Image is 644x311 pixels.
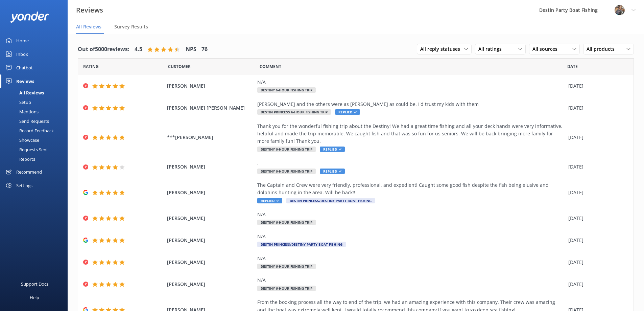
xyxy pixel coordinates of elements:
div: Home [16,34,29,47]
span: Destin Princess 6-Hour Fishing Trip [257,109,331,115]
div: Support Docs [21,277,48,291]
div: All Reviews [4,88,44,97]
div: [DATE] [568,281,625,288]
span: Survey Results [114,23,148,30]
span: Destiny 6-Hour Fishing Trip [257,220,316,225]
span: [PERSON_NAME] [167,259,254,266]
span: [PERSON_NAME] [167,82,254,90]
div: Help [30,291,39,304]
span: [PERSON_NAME] [PERSON_NAME] [167,104,254,112]
div: Send Requests [4,116,49,126]
div: [DATE] [568,163,625,171]
span: ***[PERSON_NAME] [167,134,254,141]
span: Destiny 6-Hour Fishing Trip [257,147,316,152]
span: All products [587,45,619,53]
span: Destiny 6-Hour Fishing Trip [257,264,316,269]
div: Reviews [16,74,34,88]
a: Showcase [4,135,68,145]
span: [PERSON_NAME] [167,163,254,171]
div: Setup [4,97,31,107]
span: Destiny 6-Hour Fishing Trip [257,286,316,291]
div: [PERSON_NAME] and the others were as [PERSON_NAME] as could be. I'd trust my kids with them [257,101,565,108]
div: Reports [4,154,35,164]
div: . [257,159,565,167]
img: 250-1666038197.jpg [615,5,625,15]
span: Replied [257,198,282,203]
div: N/A [257,255,565,262]
span: All sources [532,45,562,53]
div: Record Feedback [4,126,54,135]
div: N/A [257,79,565,86]
h4: NPS [186,45,196,54]
div: Inbox [16,47,28,61]
h4: 4.5 [135,45,142,54]
a: All Reviews [4,88,68,97]
div: [DATE] [568,104,625,112]
span: Replied [320,147,345,152]
span: Date [168,63,191,70]
div: [DATE] [568,237,625,244]
a: Reports [4,154,68,164]
span: Date [567,63,578,70]
span: All reply statuses [420,45,464,53]
a: Send Requests [4,116,68,126]
span: Date [83,63,99,70]
div: [DATE] [568,259,625,266]
span: Destiny 6-Hour Fishing Trip [257,169,316,174]
span: Destin Princess/Destiny Party Boat Fishing [257,242,346,247]
h4: Out of 5000 reviews: [78,45,129,54]
div: [DATE] [568,215,625,222]
span: [PERSON_NAME] [167,281,254,288]
div: N/A [257,211,565,218]
div: Chatbot [16,61,33,74]
span: Replied [335,109,360,115]
div: Recommend [16,165,42,179]
div: [DATE] [568,134,625,141]
h3: Reviews [76,5,103,16]
div: Settings [16,179,32,192]
div: Thank you for the wonderful fishing trip about the Destiny! We had a great time fishing and all y... [257,123,565,145]
div: [DATE] [568,189,625,196]
span: Destin Princess/Destiny Party Boat Fishing [286,198,375,203]
a: Setup [4,97,68,107]
a: Record Feedback [4,126,68,135]
a: Mentions [4,107,68,116]
div: Mentions [4,107,39,116]
div: N/A [257,233,565,240]
span: Destiny 6-Hour Fishing Trip [257,87,316,93]
span: [PERSON_NAME] [167,215,254,222]
span: Question [260,63,281,70]
span: [PERSON_NAME] [167,237,254,244]
div: Showcase [4,135,39,145]
div: [DATE] [568,82,625,90]
h4: 76 [201,45,208,54]
span: Replied [320,169,345,174]
img: yonder-white-logo.png [10,12,49,23]
a: Requests Sent [4,145,68,154]
span: All Reviews [76,23,101,30]
div: Requests Sent [4,145,48,154]
span: All ratings [478,45,506,53]
span: [PERSON_NAME] [167,189,254,196]
div: The Captain and Crew were very friendly, professional, and expedient! Caught some good fish despi... [257,181,565,197]
div: N/A [257,276,565,284]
